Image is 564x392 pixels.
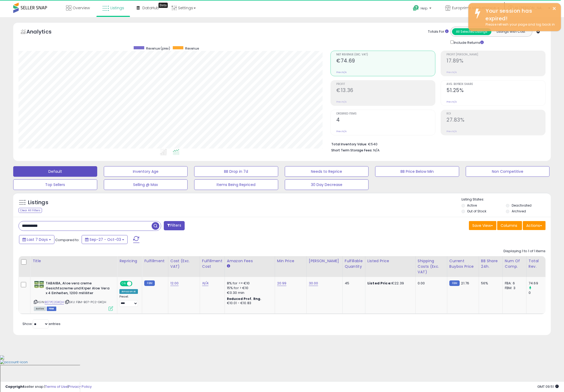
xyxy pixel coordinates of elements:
[529,281,550,286] div: 74.69
[227,297,262,301] b: Reduced Prof. Rng.
[367,281,411,286] div: €22.39
[336,53,435,56] span: Net Revenue (Exc. VAT)
[82,235,128,244] button: Sep-27 - Oct-03
[529,290,550,295] div: 0
[13,179,97,190] button: Top Sellers
[120,281,127,286] span: ON
[446,53,545,56] span: Profit [PERSON_NAME]
[227,264,230,269] small: Amazon Fees.
[336,130,347,133] small: Prev: N/A
[446,87,545,94] h2: 51.25%
[501,223,517,228] span: Columns
[449,280,460,286] small: FBM
[227,290,271,295] div: €0.30 min
[194,166,278,177] button: BB Drop in 7d
[446,71,457,74] small: Prev: N/A
[132,281,140,286] span: OFF
[202,258,222,269] div: Fulfillment Cost
[462,197,551,202] p: Listing States:
[27,237,48,242] span: Last 7 Days
[446,117,545,124] h2: 27.83%
[73,5,90,11] span: Overview
[446,100,457,103] small: Prev: N/A
[90,237,121,242] span: Sep-27 - Oct-03
[345,281,361,286] div: 45
[331,148,372,152] b: Short Term Storage Fees:
[104,166,188,177] button: Inventory Age
[375,166,459,177] button: BB Price Below Min
[331,141,542,147] li: €540
[505,286,522,290] div: FBM: 3
[144,258,166,264] div: Fulfillment
[28,199,48,206] h5: Listings
[285,179,369,190] button: 30 Day Decrease
[119,289,138,294] div: Amazon AI
[336,83,435,86] span: Profit
[446,58,545,65] h2: 17.89%
[461,281,469,286] span: 21.76
[309,258,340,264] div: [PERSON_NAME]
[227,286,271,290] div: 15% for > €10
[227,281,271,286] div: 8% for <= €10
[512,209,526,213] label: Archived
[119,258,140,264] div: Repricing
[277,281,287,286] a: 20.99
[170,258,198,269] div: Cost (Exc. VAT)
[418,281,443,286] div: 0.00
[367,258,413,264] div: Listed Price
[22,321,60,326] span: Show: entries
[45,300,64,304] a: B07PC2GKQH
[466,166,550,177] button: Non Competitive
[512,203,532,208] label: Deactivated
[47,307,56,311] span: FBM
[467,209,486,213] label: Out of Stock
[446,39,490,45] div: Include Returns
[481,258,500,269] div: BB Share 24h.
[452,5,496,11] span: Europrime Marketplace
[227,258,273,264] div: Amazon Fees
[202,281,208,286] a: N/A
[19,235,54,244] button: Last 7 Days
[336,71,347,74] small: Prev: N/A
[552,5,556,12] button: ×
[65,300,106,304] span: | SKU: FBM-B07-PC2-GKQH
[46,281,110,297] b: TABAIBA, Aloe vera creme Gesichtscreme und Krper Aloe Vera x 4 Einheiten, 1200 milliliter
[345,258,363,269] div: Fulfillable Quantity
[449,258,477,269] div: Current Buybox Price
[336,117,435,124] h2: 4
[104,179,188,190] button: Selling @ Max
[336,100,347,103] small: Prev: N/A
[504,249,546,254] div: Displaying 1 to 1 of 1 items
[336,87,435,94] h2: €13.36
[491,28,530,35] button: Listings With Cost
[446,83,545,86] span: Avg. Buybox Share
[144,280,155,286] small: FBM
[331,142,367,146] b: Total Inventory Value:
[481,281,498,286] div: 56%
[159,3,168,8] div: Tooltip anchor
[505,258,524,269] div: Num of Comp.
[34,307,46,311] span: All listings currently available for purchase on Amazon
[446,130,457,133] small: Prev: N/A
[119,295,138,307] div: Preset:
[413,5,419,11] i: Get Help
[497,221,522,230] button: Columns
[467,203,477,208] label: Active
[367,281,391,286] b: Listed Price:
[164,221,184,230] button: Filters
[34,281,44,288] img: 41U75BugY0L._SL40_.jpg
[142,5,159,11] span: DataHub
[428,29,449,34] div: Totals For
[309,281,318,286] a: 30.00
[421,6,428,11] span: Help
[146,46,170,51] span: Revenue (prev)
[34,281,113,310] div: ASIN:
[418,258,445,275] div: Shipping Costs (Exc. VAT)
[529,258,548,269] div: Total Rev.
[285,166,369,177] button: Needs to Reprice
[110,5,124,11] span: Listings
[482,7,557,22] div: Your session has expired!
[482,22,557,27] div: Please refresh your page and log back in
[26,28,62,37] h5: Analytics
[185,46,199,51] span: Revenue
